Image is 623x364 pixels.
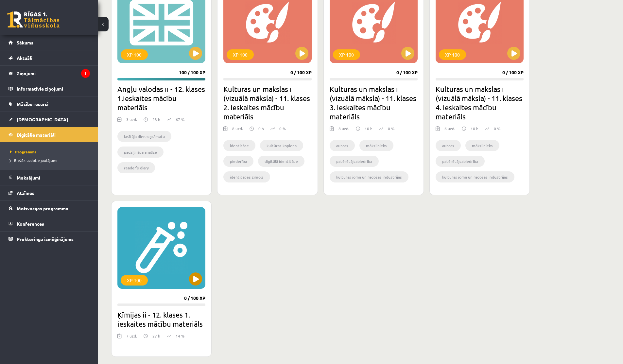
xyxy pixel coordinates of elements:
[17,170,90,185] legend: Maksājumi
[223,140,255,151] li: identitāte
[9,66,90,81] a: Ziņojumi1
[152,116,160,122] p: 23 h
[436,171,514,182] li: kultūras joma un radošās industrijas
[17,236,74,242] span: Proktoringa izmēģinājums
[436,140,461,151] li: autors
[176,116,184,122] p: 67 %
[338,126,349,135] div: 8 uzd.
[9,127,90,142] a: Digitālie materiāli
[9,185,90,200] a: Atzīmes
[223,84,311,121] h2: Kultūras un mākslas i (vizuālā māksla) - 11. klases 2. ieskaites mācību materiāls
[121,49,148,60] div: XP 100
[17,55,32,61] span: Aktuāli
[126,116,137,126] div: 3 uzd.
[17,81,90,96] legend: Informatīvie ziņojumi
[279,126,286,131] p: 0 %
[330,140,355,151] li: autors
[444,126,455,135] div: 6 uzd.
[359,140,393,151] li: mākslinieks
[10,158,57,163] span: Biežāk uzdotie jautājumi
[126,333,137,343] div: 7 uzd.
[330,171,408,182] li: kultūras joma un radošās industrijas
[17,40,33,45] span: Sākums
[388,126,394,131] p: 0 %
[9,201,90,216] a: Motivācijas programma
[117,84,205,112] h2: Angļu valodas ii - 12. klases 1.ieskaites mācību materiāls
[365,126,372,131] p: 10 h
[227,49,254,60] div: XP 100
[10,149,92,155] a: Programma
[9,112,90,127] a: [DEMOGRAPHIC_DATA]
[9,35,90,50] a: Sākums
[330,84,418,121] h2: Kultūras un mākslas i (vizuālā māksla) - 11. klases 3. ieskaites mācību materiāls
[17,116,68,122] span: [DEMOGRAPHIC_DATA]
[17,132,56,138] span: Digitālie materiāli
[17,66,90,81] legend: Ziņojumi
[81,69,90,78] i: 1
[471,126,478,131] p: 10 h
[9,81,90,96] a: Informatīvie ziņojumi
[439,49,466,60] div: XP 100
[117,310,205,328] h2: Ķīmijas ii - 12. klases 1. ieskaites mācību materiāls
[223,171,270,182] li: identitātes zīmols
[17,221,44,227] span: Konferences
[152,333,160,339] p: 27 h
[17,190,34,196] span: Atzīmes
[10,157,92,163] a: Biežāk uzdotie jautājumi
[117,131,171,142] li: lasītāja dienasgrāmata
[333,49,360,60] div: XP 100
[223,156,253,167] li: piederība
[436,84,524,121] h2: Kultūras un mākslas i (vizuālā māksla) - 11. klases 4. ieskaites mācību materiāls
[117,162,155,173] li: reader’s diary
[9,216,90,231] a: Konferences
[9,170,90,185] a: Maksājumi
[330,156,379,167] li: patērētājsabiedrība
[494,126,500,131] p: 0 %
[7,11,60,28] a: Rīgas 1. Tālmācības vidusskola
[117,147,164,158] li: padziļināta analīze
[465,140,499,151] li: mākslinieks
[17,205,68,211] span: Motivācijas programma
[10,149,37,154] span: Programma
[258,156,304,167] li: digitālā identitāte
[258,126,264,131] p: 0 h
[260,140,303,151] li: kultūras kopiena
[232,126,243,135] div: 8 uzd.
[436,156,485,167] li: patērētājsabiedrība
[17,101,48,107] span: Mācību resursi
[9,96,90,112] a: Mācību resursi
[176,333,184,339] p: 14 %
[9,50,90,65] a: Aktuāli
[9,232,90,247] a: Proktoringa izmēģinājums
[121,275,148,286] div: XP 100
